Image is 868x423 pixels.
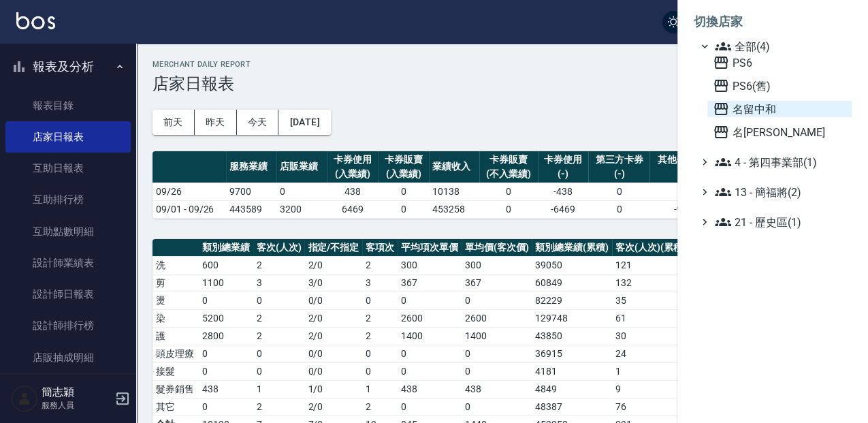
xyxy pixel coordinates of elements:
[713,101,846,117] span: 名留中和
[713,78,846,94] span: PS6(舊)
[715,184,846,200] span: 13 - 簡福將(2)
[713,124,846,140] span: 名[PERSON_NAME]
[715,154,846,170] span: 4 - 第四事業部(1)
[715,38,846,54] span: 全部(4)
[715,214,846,230] span: 21 - 歷史區(1)
[713,54,846,71] span: PS6
[694,5,852,38] li: 切換店家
